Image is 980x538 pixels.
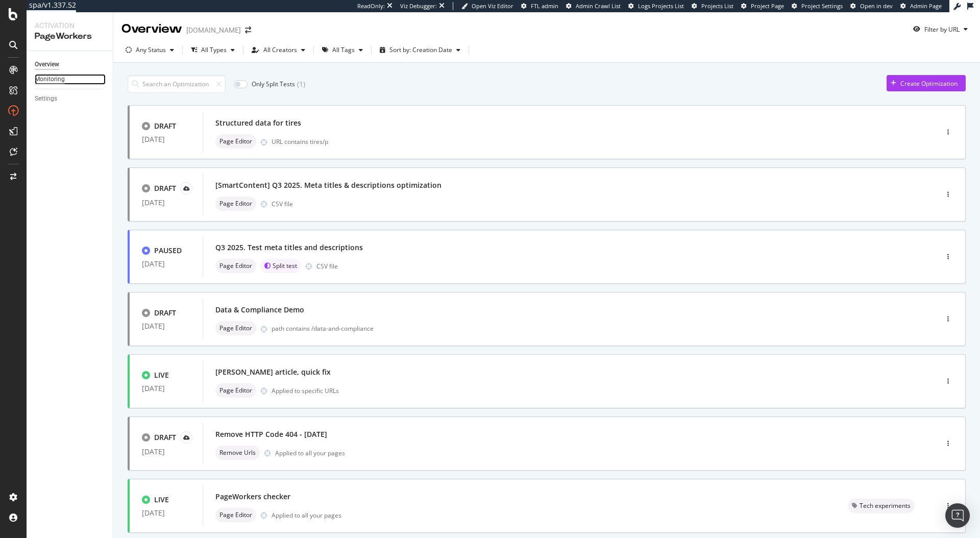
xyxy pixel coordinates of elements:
[142,135,190,143] div: [DATE]
[215,197,256,211] div: neutral label
[128,75,226,93] input: Search an Optimization
[701,2,733,10] span: Projects List
[332,47,355,53] div: All Tags
[186,25,241,35] div: [DOMAIN_NAME]
[215,134,256,149] div: neutral label
[187,42,239,58] button: All Types
[35,74,65,85] div: Monitoring
[692,2,733,10] a: Projects List
[945,503,970,528] div: Open Intercom Messenger
[316,262,338,271] div: CSV file
[219,263,252,269] span: Page Editor
[272,324,894,333] div: path contains /data-and-compliance
[900,79,958,88] div: Create Optimization
[142,199,190,207] div: [DATE]
[860,2,893,10] span: Open in dev
[219,325,252,331] span: Page Editor
[142,509,190,517] div: [DATE]
[215,446,260,460] div: neutral label
[273,263,297,269] span: Split test
[35,31,105,42] div: PageWorkers
[900,2,942,10] a: Admin Page
[215,508,256,522] div: neutral label
[628,2,684,10] a: Logs Projects List
[215,180,442,190] div: [SmartContent] Q3 2025. Meta titles & descriptions optimization
[219,512,252,518] span: Page Editor
[245,27,251,34] div: arrow-right-arrow-left
[154,183,176,193] div: DRAFT
[751,2,784,10] span: Project Page
[860,503,911,509] span: Tech experiments
[35,20,105,31] div: Activation
[272,200,293,208] div: CSV file
[376,42,464,58] button: Sort by: Creation Date
[35,93,106,104] a: Settings
[531,2,558,10] span: FTL admin
[461,2,513,10] a: Open Viz Editor
[215,259,256,273] div: neutral label
[248,42,309,58] button: All Creators
[638,2,684,10] span: Logs Projects List
[215,118,301,128] div: Structured data for tires
[260,259,301,273] div: brand label
[215,367,331,377] div: [PERSON_NAME] article, quick fix
[35,59,59,70] div: Overview
[909,21,972,37] button: Filter by URL
[924,25,960,34] div: Filter by URL
[910,2,942,10] span: Admin Page
[472,2,513,10] span: Open Viz Editor
[142,448,190,456] div: [DATE]
[219,138,252,144] span: Page Editor
[219,201,252,207] span: Page Editor
[142,322,190,330] div: [DATE]
[35,74,106,85] a: Monitoring
[521,2,558,10] a: FTL admin
[887,75,966,91] button: Create Optimization
[272,386,339,395] div: Applied to specific URLs
[215,321,256,335] div: neutral label
[252,80,295,88] div: Only Split Tests
[219,450,256,456] span: Remove Urls
[154,246,182,256] div: PAUSED
[121,20,182,38] div: Overview
[219,387,252,394] span: Page Editor
[215,383,256,398] div: neutral label
[792,2,843,10] a: Project Settings
[215,242,363,253] div: Q3 2025. Test meta titles and descriptions
[142,260,190,268] div: [DATE]
[318,42,367,58] button: All Tags
[297,79,305,89] div: ( 1 )
[741,2,784,10] a: Project Page
[121,42,178,58] button: Any Status
[357,2,385,10] div: ReadOnly:
[136,47,166,53] div: Any Status
[566,2,621,10] a: Admin Crawl List
[35,59,106,70] a: Overview
[272,137,894,146] div: URL contains tires/p
[576,2,621,10] span: Admin Crawl List
[215,305,304,315] div: Data & Compliance Demo
[142,384,190,393] div: [DATE]
[215,429,327,439] div: Remove HTTP Code 404 - [DATE]
[801,2,843,10] span: Project Settings
[272,511,341,520] div: Applied to all your pages
[154,495,169,505] div: LIVE
[154,432,176,443] div: DRAFT
[275,449,345,457] div: Applied to all your pages
[154,121,176,131] div: DRAFT
[35,93,57,104] div: Settings
[215,492,290,502] div: PageWorkers checker
[201,47,227,53] div: All Types
[400,2,437,10] div: Viz Debugger:
[848,499,915,513] div: neutral label
[850,2,893,10] a: Open in dev
[154,308,176,318] div: DRAFT
[389,47,452,53] div: Sort by: Creation Date
[154,370,169,380] div: LIVE
[263,47,297,53] div: All Creators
